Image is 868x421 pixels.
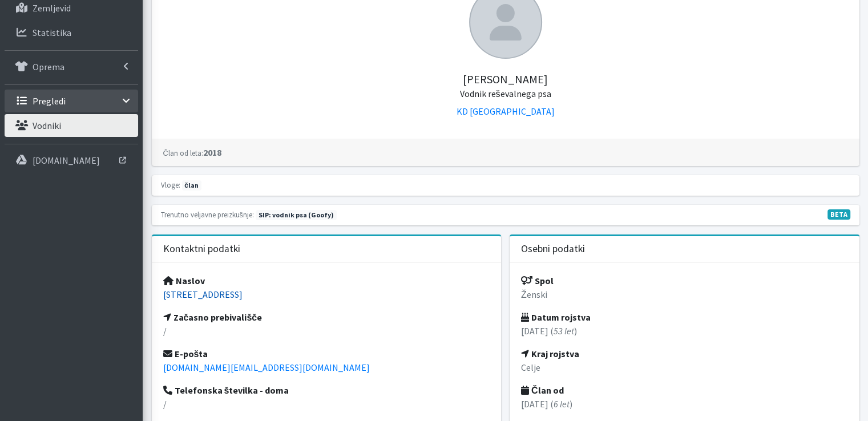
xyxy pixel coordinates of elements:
h3: Kontaktni podatki [163,243,240,255]
small: Član od leta: [163,148,203,157]
span: Naslednja preizkušnja: jesen 2025 [256,210,337,220]
p: Statistika [33,27,71,38]
span: član [182,180,201,191]
strong: Telefonska številka - doma [163,384,289,396]
p: / [163,324,490,338]
strong: Spol [521,275,554,286]
p: Celje [521,361,848,374]
strong: Naslov [163,275,205,286]
a: [DOMAIN_NAME][EMAIL_ADDRESS][DOMAIN_NAME] [163,362,370,373]
strong: E-pošta [163,348,208,359]
p: Pregledi [33,95,66,107]
a: Pregledi [5,90,138,112]
strong: 2018 [163,147,221,158]
a: [DOMAIN_NAME] [5,149,138,172]
a: [STREET_ADDRESS] [163,289,243,300]
p: [DOMAIN_NAME] [33,155,100,166]
span: V fazi razvoja [827,209,850,220]
h3: Osebni podatki [521,243,585,255]
small: Vodnik reševalnega psa [460,88,551,99]
a: Vodniki [5,114,138,137]
small: Trenutno veljavne preizkušnje: [161,210,254,219]
strong: Član od [521,384,564,396]
p: / [163,397,490,411]
p: [DATE] ( ) [521,324,848,338]
small: Vloge: [161,180,180,189]
a: Oprema [5,55,138,78]
strong: Začasno prebivališče [163,311,263,323]
p: Oprema [33,61,64,72]
strong: Datum rojstva [521,311,591,323]
p: Ženski [521,288,848,301]
p: Vodniki [33,120,61,131]
a: KD [GEOGRAPHIC_DATA] [457,106,555,117]
h5: [PERSON_NAME] [163,59,848,100]
em: 53 let [554,325,574,337]
em: 6 let [554,398,570,410]
strong: Kraj rojstva [521,348,579,359]
a: Statistika [5,21,138,44]
p: Zemljevid [33,2,71,14]
p: [DATE] ( ) [521,397,848,411]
